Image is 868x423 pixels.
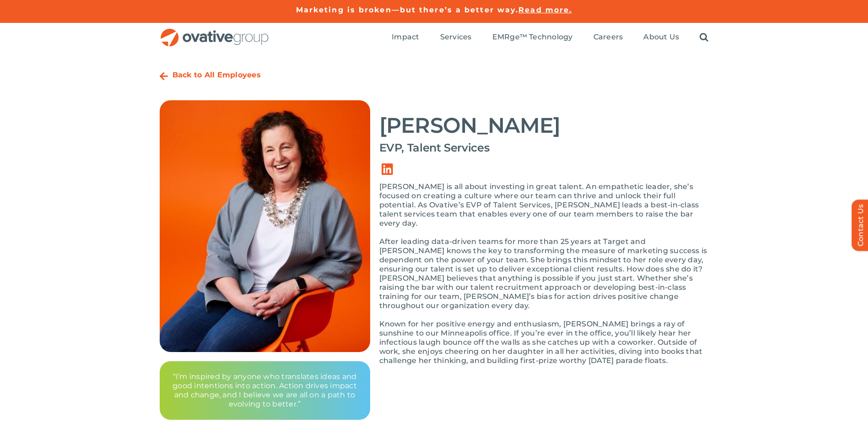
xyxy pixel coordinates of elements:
[296,5,519,14] a: Marketing is broken—but there’s a better way.
[700,33,708,43] a: Search
[593,33,623,43] a: Careers
[643,33,679,43] a: About Us
[492,33,573,43] a: EMRge™ Technology
[518,5,572,14] a: Read more.
[160,72,168,81] a: Link to https://ovative.com/about-us/people/
[392,33,419,43] a: Impact
[160,100,370,352] img: Bio – Bonnie
[593,33,623,42] span: Careers
[375,157,400,182] a: Link to https://www.linkedin.com/in/bonnie-gross-8202481/
[392,33,419,42] span: Impact
[492,33,573,42] span: EMRge™ Technology
[440,33,472,42] span: Services
[379,141,709,154] h4: EVP, Talent Services
[379,320,709,365] p: Known for her positive energy and enthusiasm, [PERSON_NAME] brings a ray of sunshine to our Minne...
[379,237,709,310] p: After leading data-driven teams for more than 25 years at Target and [PERSON_NAME] knows the key ...
[392,23,708,52] nav: Menu
[379,182,709,228] p: [PERSON_NAME] is all about investing in great talent. An empathetic leader, she’s focused on crea...
[171,372,359,409] p: “I’m inspired by anyone who translates ideas and good intentions into action. Action drives impac...
[643,33,679,42] span: About Us
[440,33,472,43] a: Services
[379,114,709,137] h2: [PERSON_NAME]
[160,27,270,36] a: OG_Full_horizontal_RGB
[173,70,261,79] a: Back to All Employees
